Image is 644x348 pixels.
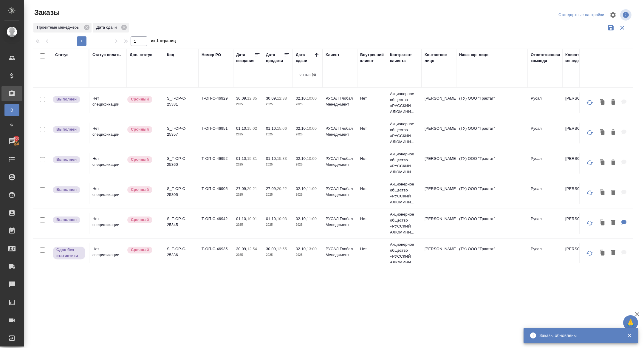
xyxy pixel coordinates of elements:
[277,216,287,221] p: 10:03
[425,52,453,64] div: Контактное лицо
[55,52,69,58] div: Статус
[326,216,354,228] p: РУСАЛ Глобал Менеджмент
[422,153,456,174] td: [PERSON_NAME]
[456,243,528,264] td: (ТУ) ООО "Трактат"
[93,23,129,33] div: Дата сдачи
[236,101,260,107] p: 2025
[167,186,196,198] p: S_T-OP-C-25305
[56,247,82,259] p: Сдан без статистики
[623,333,635,338] button: Закрыть
[4,104,19,116] a: В
[52,216,86,224] div: Выставляет ПМ после сдачи и проведения начислений. Последний этап для ПМа
[296,156,307,161] p: 02.10,
[89,123,127,143] td: Нет спецификации
[127,126,161,134] div: Выставляется автоматически, если на указанный объем услуг необходимо больше времени в стандартном...
[266,186,277,191] p: 27.09,
[307,247,317,251] p: 13:00
[266,222,290,228] p: 2025
[236,216,247,221] p: 01.10,
[127,246,161,254] div: Выставляется автоматически, если на указанный объем услуг необходимо больше времени в стандартном...
[4,119,19,131] a: Ф
[89,183,127,204] td: Нет спецификации
[266,126,277,131] p: 01.10,
[326,156,354,168] p: РУСАЛ Глобал Менеджмент
[33,23,92,33] div: Проектные менеджеры
[236,247,247,251] p: 30.09,
[247,186,257,191] p: 20:21
[597,187,608,199] button: Клонировать
[247,96,257,100] p: 12:35
[360,95,384,101] p: Нет
[247,156,257,161] p: 15:31
[307,156,317,161] p: 10:00
[307,96,317,100] p: 10:00
[266,96,277,100] p: 30.09,
[199,183,233,204] td: Т-ОП-С-46905
[266,156,277,161] p: 01.10,
[52,95,86,103] div: Выставляет ПМ после сдачи и проведения начислений. Последний этап для ПМа
[528,123,562,143] td: Русал
[296,216,307,221] p: 02.10,
[360,186,384,192] p: Нет
[296,126,307,131] p: 02.10,
[127,95,161,103] div: Выставляется автоматически, если на указанный объем услуг необходимо больше времени в стандартном...
[199,123,233,143] td: Т-ОП-С-46951
[247,126,257,131] p: 15:02
[199,213,233,234] td: Т-ОП-С-46942
[151,37,176,46] span: из 1 страниц
[326,52,339,58] div: Клиент
[296,132,320,137] p: 2025
[56,217,77,223] p: Выполнен
[236,132,260,137] p: 2025
[56,126,77,132] p: Выполнен
[617,22,628,33] button: Сбросить фильтры
[277,126,287,131] p: 15:06
[167,216,196,228] p: S_T-OP-C-25345
[266,162,290,168] p: 2025
[360,246,384,252] p: Нет
[565,52,594,64] div: Клиентские менеджеры
[236,162,260,168] p: 2025
[1,134,22,149] a: 100
[605,22,617,33] button: Сохранить фильтры
[266,52,284,64] div: Дата продажи
[236,96,247,100] p: 30.09,
[307,186,317,191] p: 11:00
[236,186,247,191] p: 27.09,
[626,316,636,329] span: 🙏
[236,126,247,131] p: 01.10,
[539,332,618,338] div: Заказы обновлены
[456,183,528,204] td: (ТУ) ООО "Трактат"
[7,122,16,128] span: Ф
[360,216,384,222] p: Нет
[296,52,314,64] div: Дата сдачи
[37,24,82,30] p: Проектные менеджеры
[608,247,618,259] button: Удалить
[10,135,23,141] span: 100
[236,156,247,161] p: 01.10,
[390,211,419,235] p: Акционерное общество «РУССКИЙ АЛЮМИНИ...
[390,121,419,145] p: Акционерное общество «РУССКИЙ АЛЮМИНИ...
[266,247,277,251] p: 30.09,
[266,192,290,198] p: 2025
[326,246,354,258] p: РУСАЛ Глобал Менеджмент
[422,213,456,234] td: [PERSON_NAME]
[96,24,119,30] p: Дата сдачи
[131,187,149,193] p: Срочный
[597,217,608,229] button: Клонировать
[167,246,196,258] p: S_T-OP-C-25336
[583,246,597,260] button: Обновить
[528,243,562,264] td: Русал
[89,213,127,234] td: Нет спецификации
[296,252,320,258] p: 2025
[606,8,620,22] span: Настроить таблицу
[167,126,196,137] p: S_T-OP-C-25357
[608,187,618,199] button: Удалить
[296,222,320,228] p: 2025
[131,96,149,102] p: Срочный
[608,96,618,109] button: Удалить
[528,213,562,234] td: Русал
[557,10,606,20] div: split button
[127,216,161,224] div: Выставляется автоматически, если на указанный объем услуг необходимо больше времени в стандартном...
[89,243,127,264] td: Нет спецификации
